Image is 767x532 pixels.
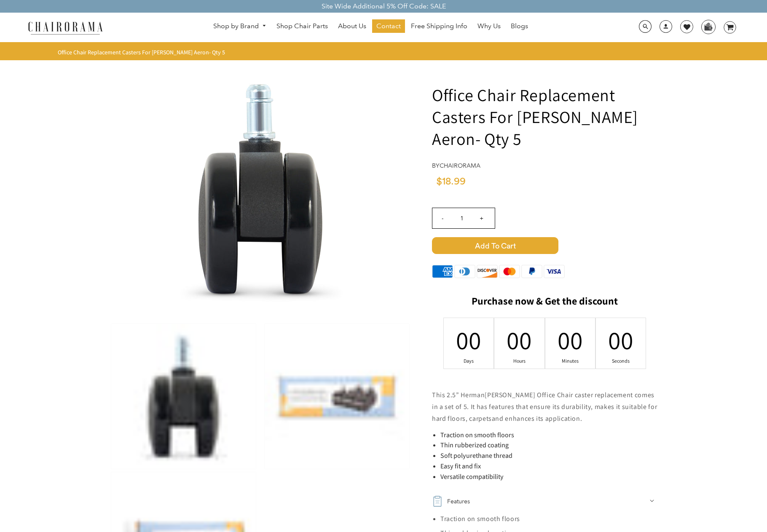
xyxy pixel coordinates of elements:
span: Contact [376,22,401,31]
div: 00 [565,323,576,356]
span: Free Shipping Info [411,22,467,31]
div: 00 [463,323,474,356]
a: Why Us [473,19,505,33]
img: Office Chair Replacement Casters For Herman Miller Aeron- Qty 5 - chairorama [111,324,256,469]
a: Contact [372,19,405,33]
span: Soft polyurethane thread [440,451,512,460]
img: Office Chair Replacement Casters For Herman Miller Aeron- Qty 5 - chairorama [134,63,387,315]
div: Days [463,358,474,364]
h1: Office Chair Replacement Casters For [PERSON_NAME] Aeron- Qty 5 [432,84,657,150]
h2: Purchase now & Get the discount [432,295,657,311]
div: Minutes [565,358,576,364]
nav: breadcrumbs [58,48,228,56]
img: WhatsApp_Image_2024-07-12_at_16.23.01.webp [702,20,715,33]
span: Thin rubberized coating [440,441,509,449]
span: Office Chair Replacement Casters For [PERSON_NAME] Aeron- Qty 5 [58,48,225,56]
a: Free Shipping Info [407,19,472,33]
span: er [465,390,471,399]
span: About Us [338,22,366,31]
span: [PERSON_NAME] Office Chair caster replacement comes in a set of 5. It has features that ensure it... [432,390,654,411]
span: Add to Cart [432,237,558,254]
div: Seconds [615,358,626,364]
div: Hours [514,358,525,364]
span: man [471,390,485,399]
summary: Features [432,489,657,513]
div: 00 [514,323,525,356]
input: + [471,208,491,228]
span: Blogs [511,22,528,31]
img: Office Chair Replacement Casters For Herman Miller Aeron- Qty 5 - chairorama [265,324,409,469]
span: Shop Chair Parts [276,22,328,31]
h4: by [432,162,657,169]
input: - [432,208,453,228]
span: Versatile compatibility [440,472,504,481]
span: kes it suitable for hard floors, carpets [432,402,657,423]
a: Blogs [507,19,532,33]
span: Easy fit and fix [440,462,481,471]
span: Traction on smooth floors [440,514,520,523]
img: chairorama [23,20,107,35]
span: This 2.5” H [432,390,465,399]
span: and enhances its application. [492,414,582,423]
a: About Us [334,19,370,33]
a: Shop Chair Parts [272,19,332,33]
a: chairorama [440,162,480,169]
nav: DesktopNavigation [143,19,598,35]
h2: Features [447,495,470,507]
button: Add to Cart [432,237,657,254]
span: $18.99 [436,176,466,187]
span: Why Us [477,22,501,31]
span: Traction on smooth floors [440,430,514,439]
div: 00 [615,323,626,356]
a: Shop by Brand [209,20,271,33]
